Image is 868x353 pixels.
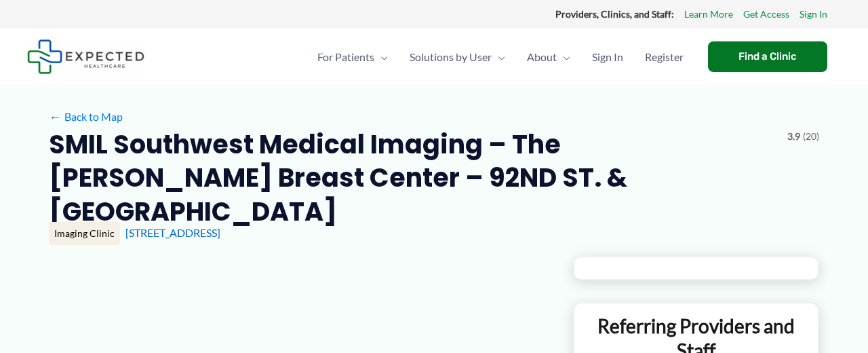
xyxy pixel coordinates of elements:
h2: SMIL Southwest Medical Imaging – The [PERSON_NAME] Breast Center – 92ND ST. & [GEOGRAPHIC_DATA] [49,128,776,228]
span: Sign In [592,33,623,81]
span: Solutions by User [410,33,492,81]
img: Expected Healthcare Logo - side, dark font, small [27,39,144,74]
a: Solutions by UserMenu Toggle [399,33,516,81]
span: Menu Toggle [492,33,505,81]
a: Sign In [581,33,634,81]
a: For PatientsMenu Toggle [307,33,399,81]
a: [STREET_ADDRESS] [125,226,220,239]
a: Find a Clinic [708,41,827,72]
a: Learn More [684,5,733,23]
span: Register [645,33,684,81]
a: Get Access [743,5,789,23]
a: ←Back to Map [49,107,123,127]
span: About [527,33,557,81]
strong: Providers, Clinics, and Staff: [555,8,674,20]
span: 3.9 [787,128,800,145]
a: AboutMenu Toggle [516,33,581,81]
div: Imaging Clinic [49,222,120,245]
nav: Primary Site Navigation [307,33,694,81]
a: Register [634,33,694,81]
span: For Patients [317,33,374,81]
a: Sign In [800,5,827,23]
span: Menu Toggle [374,33,388,81]
span: ← [49,110,62,123]
span: (20) [803,128,819,145]
span: Menu Toggle [557,33,570,81]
